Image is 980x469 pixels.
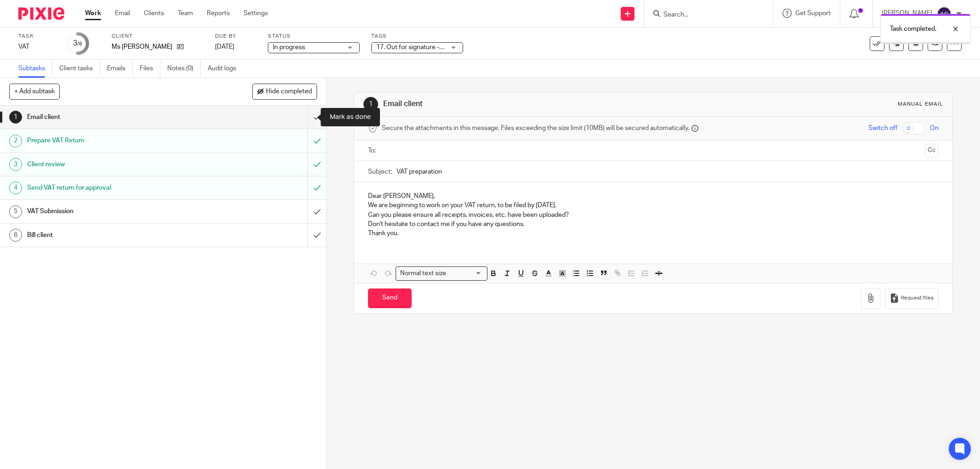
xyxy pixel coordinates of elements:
[167,60,201,78] a: Notes (0)
[27,181,208,195] h1: Send VAT return for approval
[382,124,689,133] span: Secure the attachments in this message. Files exceeding the size limit (10MB) will be secured aut...
[266,88,312,96] span: Hide completed
[9,205,22,218] div: 5
[9,158,22,171] div: 3
[77,41,82,46] small: /6
[9,135,22,147] div: 2
[885,288,938,309] button: Request files
[890,24,936,34] p: Task completed.
[112,33,204,40] label: Client
[901,294,934,302] span: Request files
[363,97,378,112] div: 1
[244,9,268,18] a: Settings
[207,9,230,18] a: Reports
[178,9,193,18] a: Team
[208,60,243,78] a: Audit logs
[85,9,101,18] a: Work
[73,38,82,49] div: 3
[376,44,470,51] span: 17. Out for signature - electronic
[368,201,939,210] p: We are beginning to work on your VAT return, to be filed by [DATE].
[868,124,897,133] span: Switch off
[27,204,208,218] h1: VAT Submission
[273,44,305,51] span: In progress
[368,229,939,238] p: Thank you.
[18,60,52,78] a: Subtasks
[18,33,55,40] label: Task
[898,101,943,108] div: Manual email
[9,181,22,194] div: 4
[18,42,55,51] div: VAT
[371,33,463,40] label: Tags
[27,228,208,242] h1: Bill client
[59,60,100,78] a: Client tasks
[107,60,133,78] a: Emails
[368,192,939,201] p: Dear [PERSON_NAME],
[9,229,22,242] div: 6
[937,6,952,21] img: svg%3E
[252,84,317,99] button: Hide completed
[215,44,234,50] span: [DATE]
[930,124,939,133] span: On
[27,110,208,124] h1: Email client
[368,288,412,308] input: Send
[112,42,172,51] p: Ms [PERSON_NAME]
[925,144,939,158] button: Cc
[18,7,64,20] img: Pixie
[368,220,939,229] p: Don't hesitate to contact me if you have any questions.
[368,146,378,155] label: To:
[449,269,482,278] input: Search for option
[215,33,256,40] label: Due by
[368,210,939,220] p: Can you please ensure all receipts, invoices, etc. have been uploaded?
[144,9,164,18] a: Clients
[268,33,360,40] label: Status
[396,266,487,281] div: Search for option
[27,158,208,171] h1: Client review
[140,60,160,78] a: Files
[115,9,130,18] a: Email
[383,99,673,109] h1: Email client
[398,269,448,278] span: Normal text size
[27,134,208,147] h1: Prepare VAT Return
[368,167,392,176] label: Subject:
[9,84,60,99] button: + Add subtask
[9,111,22,124] div: 1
